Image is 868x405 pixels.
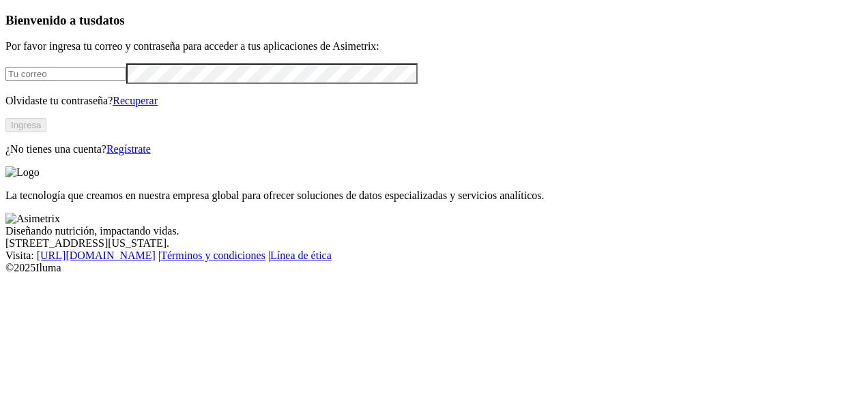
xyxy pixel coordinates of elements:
[5,262,863,274] div: © 2025 Iluma
[106,143,151,155] a: Regístrate
[160,250,265,261] a: Términos y condiciones
[5,166,40,179] img: Logo
[5,67,126,81] input: Tu correo
[96,13,125,27] span: datos
[5,118,46,132] button: Ingresa
[5,40,863,52] p: Por favor ingresa tu correo y contraseña para acceder a tus aplicaciones de Asimetrix:
[37,250,156,261] a: [URL][DOMAIN_NAME]
[5,213,60,225] img: Asimetrix
[5,13,863,28] h3: Bienvenido a tus
[5,95,863,107] p: Olvidaste tu contraseña?
[5,237,863,250] div: [STREET_ADDRESS][US_STATE].
[5,143,863,155] p: ¿No tienes una cuenta?
[270,250,332,261] a: Línea de ética
[113,95,158,106] a: Recuperar
[5,190,863,202] p: La tecnología que creamos en nuestra empresa global para ofrecer soluciones de datos especializad...
[5,225,863,237] div: Diseñando nutrición, impactando vidas.
[5,250,863,262] div: Visita : | |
